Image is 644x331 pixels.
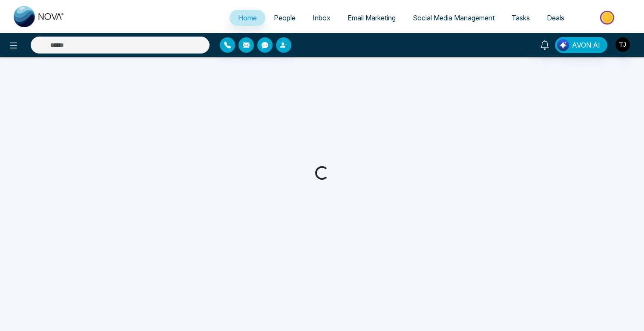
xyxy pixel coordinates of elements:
[512,14,530,22] span: Tasks
[577,8,639,27] img: Market-place.gif
[339,10,404,26] a: Email Marketing
[547,14,564,22] span: Deals
[230,10,265,26] a: Home
[615,37,630,52] img: User Avatar
[348,14,396,22] span: Email Marketing
[572,40,600,50] span: AVON AI
[413,14,494,22] span: Social Media Management
[538,10,573,26] a: Deals
[238,14,257,22] span: Home
[274,14,296,22] span: People
[404,10,503,26] a: Social Media Management
[557,39,569,51] img: Lead Flow
[555,37,607,53] button: AVON AI
[304,10,339,26] a: Inbox
[14,6,65,27] img: Nova CRM Logo
[503,10,538,26] a: Tasks
[265,10,304,26] a: People
[313,14,331,22] span: Inbox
